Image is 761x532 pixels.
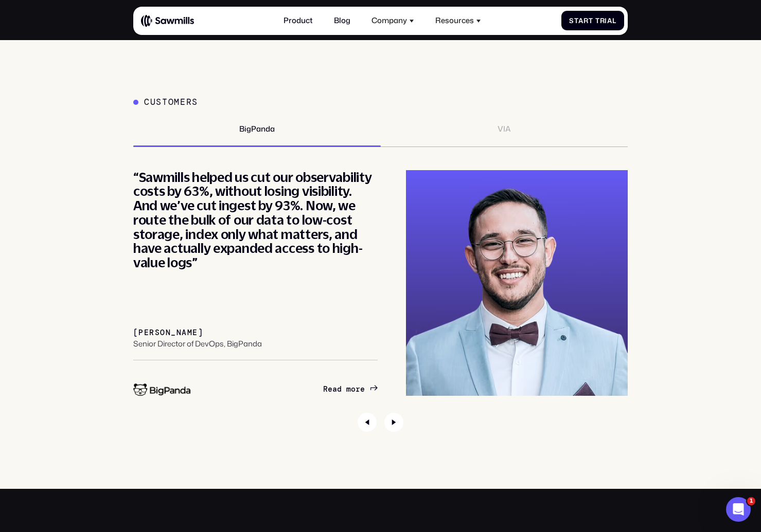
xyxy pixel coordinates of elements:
a: Readmore [323,385,378,394]
span: e [360,385,365,394]
span: t [589,17,593,25]
span: a [607,17,612,25]
span: m [346,385,351,394]
div: Company [371,16,407,25]
div: Resources [430,10,487,31]
span: l [612,17,616,25]
span: d [337,385,342,394]
div: Company [366,10,420,31]
span: T [595,17,600,25]
span: t [574,17,579,25]
a: Product [278,10,318,31]
div: Previous slide [358,413,377,432]
div: Resources [435,16,474,25]
span: a [578,17,583,25]
span: a [332,385,337,394]
span: S [569,17,574,25]
span: i [605,17,607,25]
div: 1 / 2 [133,170,628,396]
div: BigPanda [239,124,275,134]
div: Senior Director of DevOps, BigPanda [133,339,262,348]
span: 1 [747,497,755,505]
a: StartTrial [561,11,624,30]
span: o [351,385,356,394]
span: R [323,385,328,394]
span: r [583,17,589,25]
div: Next slide [384,413,403,432]
span: r [600,17,605,25]
a: Blog [328,10,356,31]
div: [PERSON_NAME] [133,328,203,338]
div: VIA [498,124,511,134]
span: e [328,385,332,394]
div: “Sawmills helped us cut our observability costs by 63%, without losing visibility. And we’ve cut ... [133,170,378,270]
iframe: Intercom live chat [726,497,751,522]
span: r [356,385,360,394]
div: Customers [144,97,198,107]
